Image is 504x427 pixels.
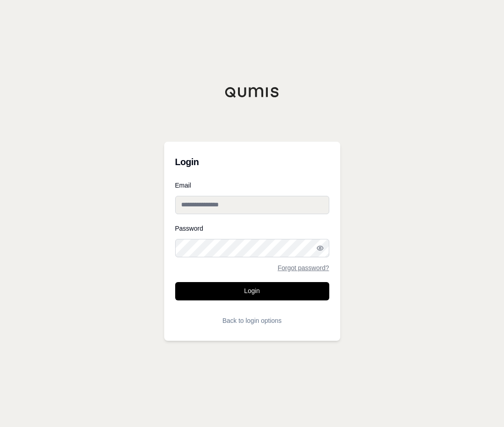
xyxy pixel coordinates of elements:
[175,225,329,232] label: Password
[277,265,329,271] a: Forgot password?
[225,87,280,98] img: Qumis
[175,311,329,330] button: Back to login options
[175,182,329,189] label: Email
[175,282,329,300] button: Login
[175,153,329,171] h3: Login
